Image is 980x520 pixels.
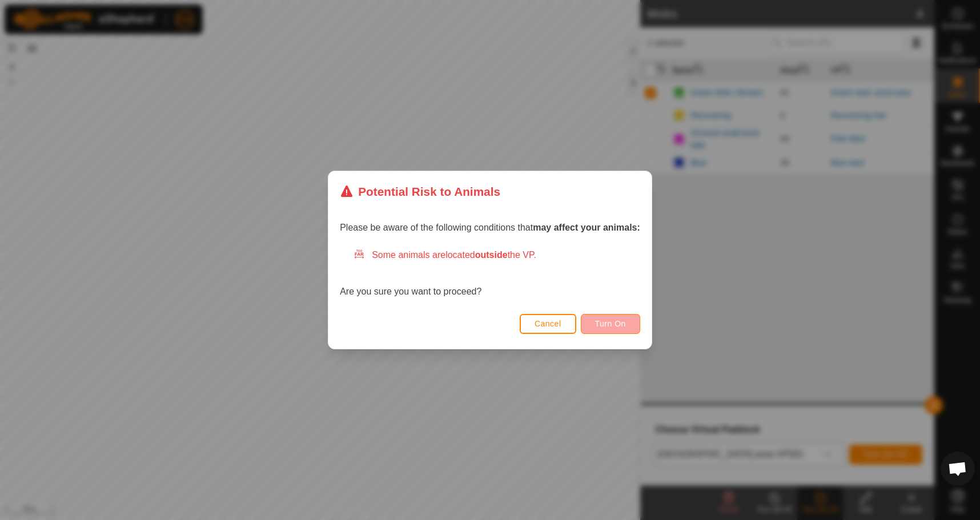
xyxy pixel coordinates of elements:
div: Potential Risk to Animals [340,183,500,200]
button: Turn On [581,314,640,334]
span: Turn On [595,319,626,328]
strong: may affect your animals: [533,223,640,232]
span: Cancel [535,319,561,328]
button: Cancel [520,314,576,334]
strong: outside [475,250,508,260]
div: Some animals are [354,248,640,262]
span: located the VP. [445,250,536,260]
div: Open chat [941,452,975,486]
span: Please be aware of the following conditions that [340,223,640,232]
div: Are you sure you want to proceed? [340,248,640,299]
